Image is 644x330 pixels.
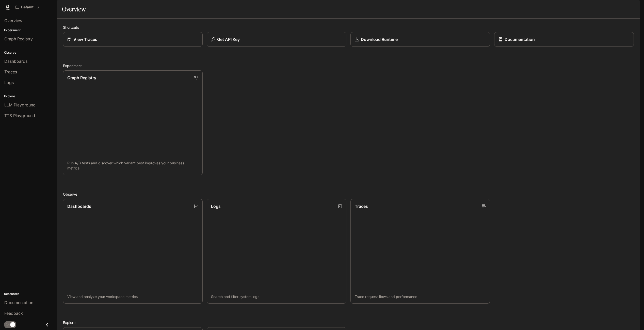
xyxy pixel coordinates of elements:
[350,199,490,304] a: TracesTrace request flows and performance
[63,32,203,47] a: View Traces
[361,36,398,42] p: Download Runtime
[207,199,346,304] a: LogsSearch and filter system logs
[355,294,486,299] p: Trace request flows and performance
[62,4,86,14] h1: Overview
[67,161,198,171] p: Run A/B tests and discover which variant best improves your business metrics
[63,320,634,325] h2: Explore
[63,70,203,175] a: Graph RegistryRun A/B tests and discover which variant best improves your business metrics
[211,294,342,299] p: Search and filter system logs
[350,32,490,47] a: Download Runtime
[63,25,634,30] h2: Shortcuts
[63,192,634,197] h2: Observe
[67,75,96,81] p: Graph Registry
[67,203,91,209] p: Dashboards
[217,36,240,42] p: Get API Key
[13,2,41,12] button: All workspaces
[355,203,368,209] p: Traces
[67,294,198,299] p: View and analyze your workspace metrics
[211,203,221,209] p: Logs
[63,63,634,68] h2: Experiment
[63,199,203,304] a: DashboardsView and analyze your workspace metrics
[505,36,535,42] p: Documentation
[494,32,634,47] a: Documentation
[21,5,34,9] p: Default
[207,32,346,47] button: Get API Key
[73,36,97,42] p: View Traces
